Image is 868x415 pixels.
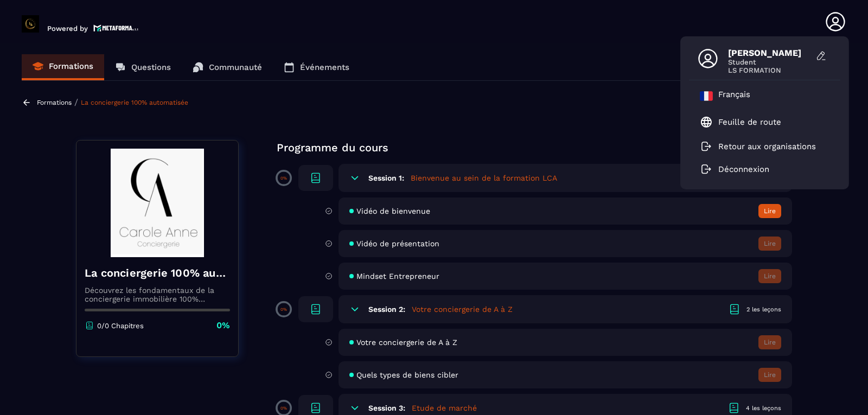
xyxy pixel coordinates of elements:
[273,54,360,80] a: Événements
[368,305,405,314] h6: Session 2:
[412,403,477,413] h5: Etude de marché
[728,48,809,58] span: [PERSON_NAME]
[131,62,171,72] p: Questions
[97,322,144,330] p: 0/0 Chapitres
[85,149,230,257] img: banner
[85,286,230,303] p: Découvrez les fondamentaux de la conciergerie immobilière 100% automatisée. Cette formation est c...
[700,116,781,129] a: Feuille de route
[728,66,809,74] span: LS FORMATION
[758,269,781,283] button: Lire
[356,371,458,379] span: Quels types de biens cibler
[356,338,457,347] span: Votre conciergerie de A à Z
[300,62,349,72] p: Événements
[104,54,182,80] a: Questions
[746,404,781,412] div: 4 les leçons
[411,173,557,183] h5: Bienvenue au sein de la formation LCA
[718,164,769,174] p: Déconnexion
[758,368,781,382] button: Lire
[280,176,287,181] p: 0%
[37,99,72,106] a: Formations
[758,204,781,218] button: Lire
[280,406,287,411] p: 0%
[718,90,750,103] p: Français
[356,272,439,280] span: Mindset Entrepreneur
[81,99,188,106] a: La conciergerie 100% automatisée
[22,15,39,33] img: logo-branding
[182,54,273,80] a: Communauté
[412,304,513,315] h5: Votre conciergerie de A à Z
[758,237,781,251] button: Lire
[718,142,816,151] p: Retour aux organisations
[216,320,230,331] p: 0%
[718,117,781,127] p: Feuille de route
[746,305,781,314] div: 2 les leçons
[93,23,139,33] img: logo
[209,62,262,72] p: Communauté
[368,404,405,412] h6: Session 3:
[356,207,430,215] span: Vidéo de bienvenue
[47,24,88,33] p: Powered by
[758,335,781,349] button: Lire
[368,174,404,182] h6: Session 1:
[728,58,809,66] span: Student
[49,61,93,71] p: Formations
[85,265,230,280] h4: La conciergerie 100% automatisée
[356,239,439,248] span: Vidéo de présentation
[277,140,792,155] p: Programme du cours
[280,307,287,312] p: 0%
[74,97,78,107] span: /
[700,142,816,151] a: Retour aux organisations
[22,54,104,80] a: Formations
